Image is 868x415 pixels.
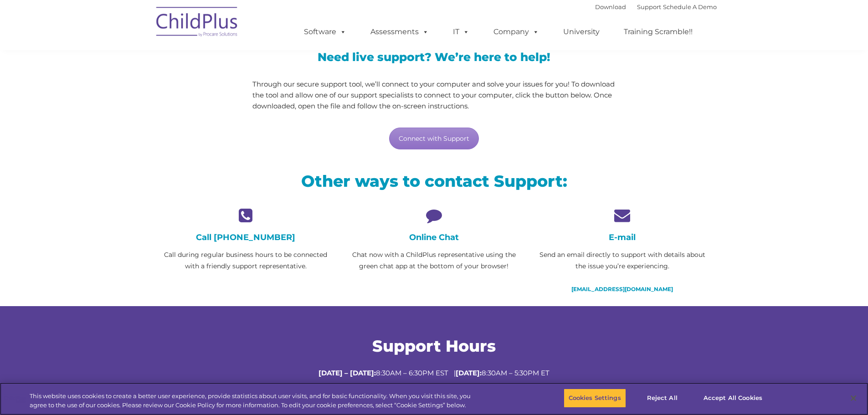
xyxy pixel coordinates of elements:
a: Assessments [361,23,438,41]
a: Download [595,3,626,10]
a: Training Scramble!! [615,23,702,41]
p: Call during regular business hours to be connected with a friendly support representative. [159,249,333,272]
a: University [554,23,609,41]
h4: Online Chat [347,232,521,242]
a: Company [484,23,548,41]
a: [EMAIL_ADDRESS][DOMAIN_NAME] [571,286,673,292]
h4: E-mail [535,232,709,242]
strong: [DATE]: [456,369,482,377]
span: Support Hours [372,336,496,356]
div: This website uses cookies to create a better user experience, provide statistics about user visit... [30,392,478,410]
button: Cookies Settings [564,389,626,408]
h2: Other ways to contact Support: [159,171,710,191]
img: ChildPlus by Procare Solutions [152,0,243,46]
p: Send an email directly to support with details about the issue you’re experiencing. [535,249,709,272]
p: Through our secure support tool, we’ll connect to your computer and solve your issues for you! To... [252,79,616,112]
font: | [595,3,717,10]
p: Chat now with a ChildPlus representative using the green chat app at the bottom of your browser! [347,249,521,272]
a: Support [637,3,661,10]
a: Connect with Support [389,128,479,149]
button: Reject All [634,389,691,408]
a: Schedule A Demo [663,3,717,10]
a: Software [295,23,355,41]
button: Close [843,388,863,408]
h4: Call [PHONE_NUMBER] [159,232,333,242]
h3: Need live support? We’re here to help! [252,51,616,63]
span: 8:30AM – 6:30PM EST | 8:30AM – 5:30PM ET [318,369,550,377]
strong: [DATE] – [DATE]: [318,369,376,377]
button: Accept All Cookies [699,389,767,408]
a: IT [444,23,478,41]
